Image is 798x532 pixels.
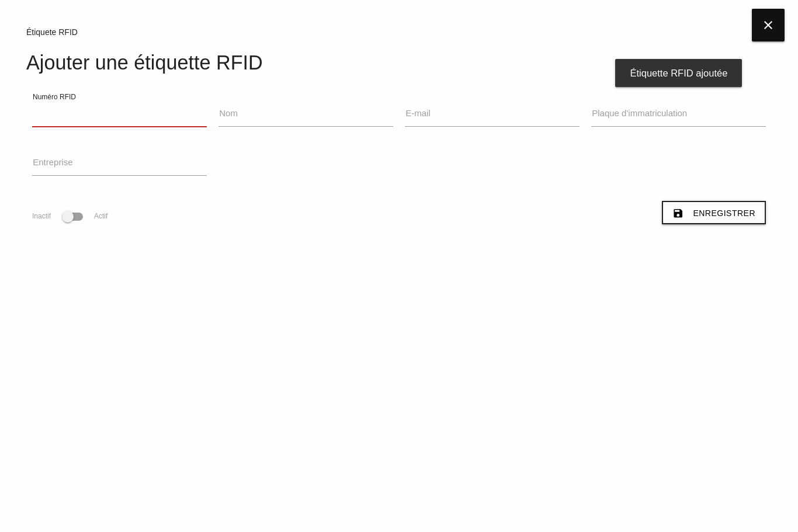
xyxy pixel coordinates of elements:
[33,92,76,102] label: Numéro RFID
[94,212,107,220] span: Actif
[26,26,772,39] div: Étiquete RFID
[662,201,766,224] button: saveEnregistrer
[672,202,684,224] i: save
[693,208,755,218] span: Enregistrer
[752,9,785,41] i: close
[33,156,72,169] label: Entreprise
[26,52,772,74] h4: Ajouter une étiquette RFID
[615,59,742,87] div: Étiquette RFID ajoutée
[219,107,238,120] label: Nom
[32,212,51,220] span: Inactif
[592,107,687,120] label: Plaque d'immatriculation
[405,107,431,120] label: E-mail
